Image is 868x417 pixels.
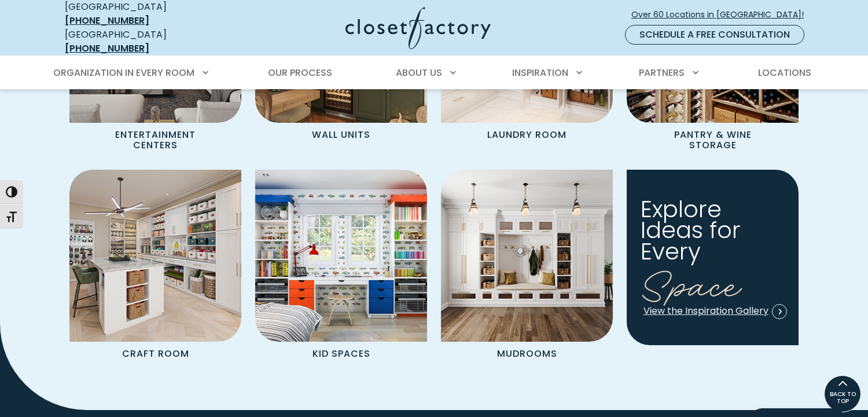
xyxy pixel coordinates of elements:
[625,25,804,45] a: Schedule a Free Consultation
[45,57,823,89] nav: Primary Menu
[479,342,576,364] p: Mudrooms
[293,123,389,145] p: Wall Units
[643,304,787,317] span: View the Inspiration Gallery
[641,253,742,310] span: Space
[268,66,332,79] span: Our Process
[65,28,233,56] div: [GEOGRAPHIC_DATA]
[824,375,861,412] a: BACK TO TOP
[53,66,194,79] span: Organization in Every Room
[87,123,225,156] p: Entertainment Centers
[469,123,585,145] p: Laundry Room
[104,342,208,364] p: Craft Room
[65,42,149,55] a: [PHONE_NUMBER]
[631,9,813,21] span: Over 60 Locations in [GEOGRAPHIC_DATA]!
[396,66,442,79] span: About Us
[65,14,149,27] a: [PHONE_NUMBER]
[512,66,568,79] span: Inspiration
[255,170,427,342] img: Kids Room Cabinetry
[758,66,811,79] span: Locations
[641,193,741,268] span: Explore Ideas for Every
[441,170,613,342] img: Mudroom Cabinets
[255,170,427,364] a: Kids Room Cabinetry Kid Spaces
[644,123,782,156] p: Pantry & Wine Storage
[294,342,389,364] p: Kid Spaces
[441,170,613,364] a: Mudroom Cabinets Mudrooms
[69,170,241,364] a: Custom craft room Craft Room
[643,303,788,320] a: View the Inspiration Gallery
[639,66,685,79] span: Partners
[345,7,491,49] img: Closet Factory Logo
[631,5,814,25] a: Over 60 Locations in [GEOGRAPHIC_DATA]!
[825,391,860,405] span: BACK TO TOP
[69,170,241,342] img: Custom craft room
